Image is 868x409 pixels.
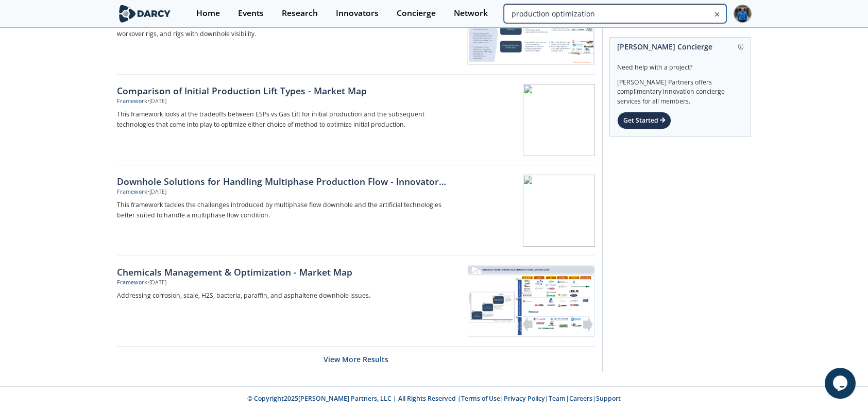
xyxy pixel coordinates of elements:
div: Home [196,9,220,18]
p: © Copyright 2025 [PERSON_NAME] Partners, LLC | All Rights Reserved | | | | | [53,394,815,403]
a: Downhole Solutions for Handling Multiphase Production Flow - Innovator Landscape Framework •[DATE... [117,165,595,256]
div: • [DATE] [147,97,166,106]
div: Downhole Solutions for Handling Multiphase Production Flow - Innovator Landscape [117,175,458,188]
div: Chemicals Management & Optimization - Market Map [117,265,458,279]
div: Framework [117,97,147,106]
div: Events [238,9,264,18]
a: Team [549,394,566,403]
div: Comparison of Initial Production Lift Types - Market Map [117,84,458,97]
p: Addressing corrosion, scale, H2S, bacteria, paraffin, and asphaltene downhole issues. [117,291,458,301]
a: Support [596,394,621,403]
div: Need help with a project? [617,56,743,72]
div: Innovators [336,9,379,18]
p: This framework looks at the tradeoffs between ESPs vs Gas Lift for initial production and the sub... [117,109,458,130]
input: Advanced Search [504,4,726,23]
div: Get Started [617,112,671,129]
div: [PERSON_NAME] Partners offers complimentary innovation concierge services for all members. [617,72,743,106]
a: Careers [569,394,592,403]
img: logo-wide.svg [117,5,173,23]
p: Manage by exception technology to prioritize [PERSON_NAME] that are in need of a workover, operat... [117,19,458,39]
img: information.svg [738,44,744,49]
div: Framework [117,279,147,287]
p: This framework tackles the challenges introduced by multiphase flow downhole and the artificial t... [117,200,458,220]
div: • [DATE] [147,188,166,196]
img: Profile [734,5,752,23]
div: [PERSON_NAME] Concierge [617,38,743,56]
div: Research [282,9,318,18]
button: Load More Results [324,347,388,372]
div: Framework [117,188,147,196]
a: Chemicals Management & Optimization - Market Map Framework •[DATE] Addressing corrosion, scale, H... [117,256,595,347]
a: Comparison of Initial Production Lift Types - Market Map Framework •[DATE] This framework looks a... [117,75,595,165]
div: • [DATE] [147,279,166,287]
div: Network [454,9,488,18]
div: Concierge [397,9,436,18]
a: Privacy Policy [504,394,545,403]
iframe: chat widget [825,368,858,399]
a: Terms of Use [461,394,500,403]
